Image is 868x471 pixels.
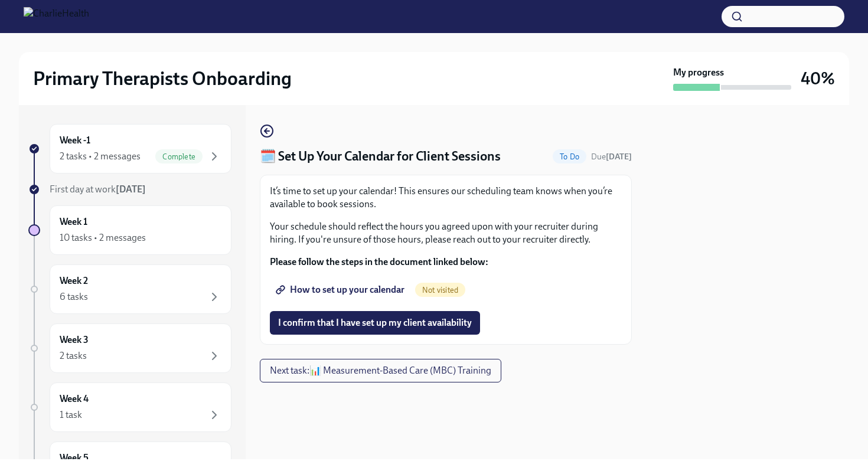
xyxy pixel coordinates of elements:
button: Next task:📊 Measurement-Based Care (MBC) Training [260,359,501,382]
a: Week 41 task [28,382,231,432]
h2: Primary Therapists Onboarding [33,67,292,90]
div: 10 tasks • 2 messages [60,231,146,244]
div: 2 tasks • 2 messages [60,150,141,163]
h3: 40% [801,68,835,89]
a: Week 32 tasks [28,323,231,373]
strong: My progress [673,66,724,79]
h4: 🗓️ Set Up Your Calendar for Client Sessions [260,148,501,165]
h6: Week -1 [60,134,90,147]
span: Not visited [415,286,465,295]
span: August 20th, 2025 09:00 [591,151,632,162]
h6: Week 5 [60,452,89,465]
a: Week -12 tasks • 2 messagesComplete [28,124,231,174]
div: 6 tasks [60,290,88,303]
span: Next task : 📊 Measurement-Based Care (MBC) Training [270,365,491,377]
strong: [DATE] [606,152,632,162]
div: 2 tasks [60,349,87,362]
span: Due [591,152,632,162]
span: To Do [553,152,586,161]
h6: Week 1 [60,215,87,228]
strong: [DATE] [116,184,146,195]
p: It’s time to set up your calendar! This ensures our scheduling team knows when you’re available t... [270,185,622,211]
span: I confirm that I have set up my client availability [278,317,472,329]
span: Complete [155,152,203,161]
strong: Please follow the steps in the document linked below: [270,256,488,267]
h6: Week 2 [60,274,88,287]
h6: Week 4 [60,392,89,405]
p: Your schedule should reflect the hours you agreed upon with your recruiter during hiring. If you'... [270,220,622,246]
a: How to set up your calendar [270,278,413,302]
a: Week 110 tasks • 2 messages [28,205,231,255]
span: First day at work [50,184,146,195]
span: How to set up your calendar [278,284,404,296]
button: I confirm that I have set up my client availability [270,311,480,335]
a: First day at work[DATE] [28,183,231,196]
h6: Week 3 [60,333,89,346]
a: Week 26 tasks [28,264,231,314]
img: CharlieHealth [24,7,89,26]
div: 1 task [60,408,82,421]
